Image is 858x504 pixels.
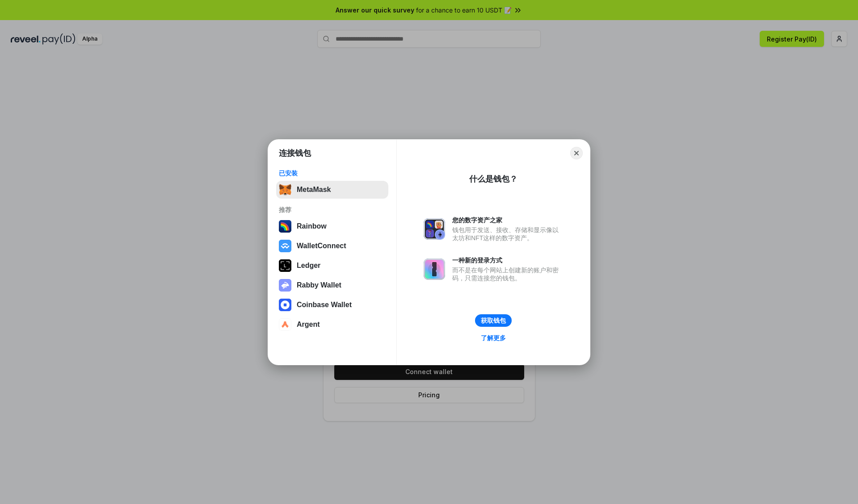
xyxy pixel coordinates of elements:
[452,266,563,282] div: 而不是在每个网站上创建新的账户和密码，只需连接您的钱包。
[279,318,291,331] img: svg+xml,%3Csvg%20width%3D%2228%22%20height%3D%2228%22%20viewBox%3D%220%200%2028%2028%22%20fill%3D...
[481,317,506,325] div: 获取钱包
[279,220,291,233] img: svg+xml,%3Csvg%20width%3D%22120%22%20height%3D%22120%22%20viewBox%3D%220%200%20120%20120%22%20fil...
[279,206,386,214] div: 推荐
[279,279,291,292] img: svg+xml,%3Csvg%20xmlns%3D%22http%3A%2F%2Fwww.w3.org%2F2000%2Fsvg%22%20fill%3D%22none%22%20viewBox...
[475,314,512,327] button: 获取钱包
[297,242,346,250] div: WalletConnect
[469,174,517,184] div: 什么是钱包？
[279,183,291,196] img: svg+xml,%3Csvg%20fill%3D%22none%22%20height%3D%2233%22%20viewBox%3D%220%200%2035%2033%22%20width%...
[276,257,388,275] button: Ledger
[452,226,563,242] div: 钱包用于发送、接收、存储和显示像以太坊和NFT这样的数字资产。
[276,276,388,294] button: Rabby Wallet
[452,256,563,264] div: 一种新的登录方式
[276,316,388,333] button: Argent
[424,258,445,280] img: svg+xml,%3Csvg%20xmlns%3D%22http%3A%2F%2Fwww.w3.org%2F2000%2Fsvg%22%20fill%3D%22none%22%20viewBox...
[297,321,320,329] div: Argent
[452,216,563,224] div: 您的数字资产之家
[297,281,341,289] div: Rabby Wallet
[570,147,583,159] button: Close
[279,240,291,252] img: svg+xml,%3Csvg%20width%3D%2228%22%20height%3D%2228%22%20viewBox%3D%220%200%2028%2028%22%20fill%3D...
[475,332,511,344] a: 了解更多
[297,262,320,270] div: Ledger
[297,222,327,230] div: Rainbow
[279,259,291,272] img: svg+xml,%3Csvg%20xmlns%3D%22http%3A%2F%2Fwww.w3.org%2F2000%2Fsvg%22%20width%3D%2228%22%20height%3...
[276,181,388,199] button: MetaMask
[279,299,291,311] img: svg+xml,%3Csvg%20width%3D%2228%22%20height%3D%2228%22%20viewBox%3D%220%200%2028%2028%22%20fill%3D...
[276,217,388,235] button: Rainbow
[279,148,311,158] h1: 连接钱包
[481,334,506,342] div: 了解更多
[276,296,388,314] button: Coinbase Wallet
[297,301,352,309] div: Coinbase Wallet
[424,218,445,240] img: svg+xml,%3Csvg%20xmlns%3D%22http%3A%2F%2Fwww.w3.org%2F2000%2Fsvg%22%20fill%3D%22none%22%20viewBox...
[276,237,388,255] button: WalletConnect
[297,186,331,194] div: MetaMask
[279,169,386,177] div: 已安装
